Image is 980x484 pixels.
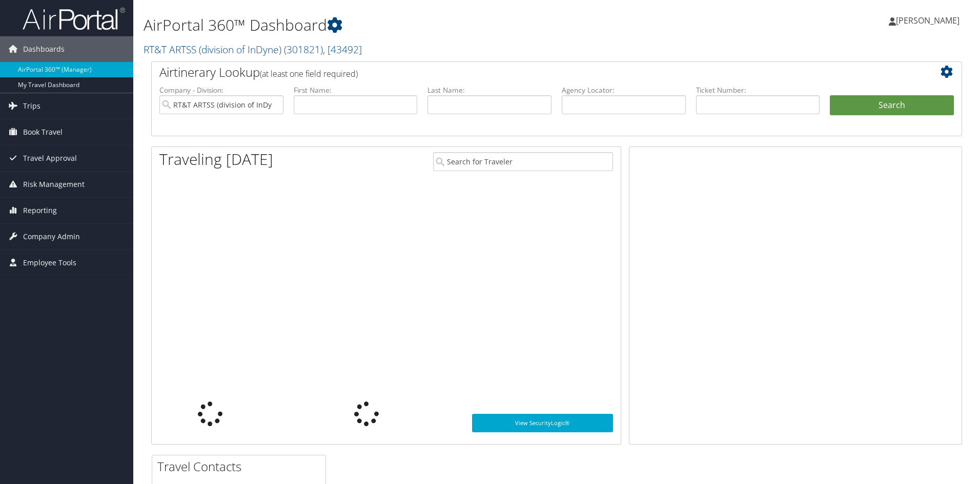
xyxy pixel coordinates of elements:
[427,85,552,95] label: Last Name:
[159,64,886,81] h2: Airtinerary Lookup
[23,198,57,223] span: Reporting
[23,250,76,276] span: Employee Tools
[23,119,63,145] span: Book Travel
[23,36,65,62] span: Dashboards
[157,458,325,475] h2: Travel Contacts
[23,224,80,249] span: Company Admin
[889,5,970,36] a: [PERSON_NAME]
[260,68,358,79] span: (at least one field required)
[23,172,85,197] span: Risk Management
[144,43,362,56] a: RT&T ARTSS (division of InDyne)
[323,43,362,56] span: , [ 43492 ]
[159,85,283,95] label: Company - Division:
[472,414,613,432] a: View SecurityLogic®
[294,85,418,95] label: First Name:
[896,15,959,26] span: [PERSON_NAME]
[23,7,125,31] img: airportal-logo.png
[562,85,686,95] label: Agency Locator:
[159,149,273,170] h1: Traveling [DATE]
[696,85,820,95] label: Ticket Number:
[144,14,695,36] h1: AirPortal 360™ Dashboard
[23,145,77,171] span: Travel Approval
[830,95,954,116] button: Search
[284,43,323,56] span: ( 301821 )
[433,152,613,171] input: Search for Traveler
[23,93,40,119] span: Trips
